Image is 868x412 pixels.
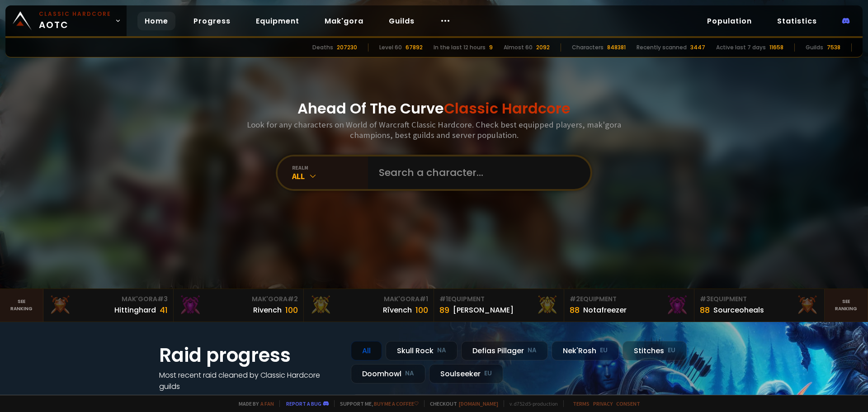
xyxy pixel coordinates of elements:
[713,304,764,316] div: Sourceoheals
[827,43,840,52] div: 7538
[453,304,514,316] div: [PERSON_NAME]
[43,289,174,322] a: Mak'Gora#3Hittinghard41
[504,400,558,407] span: v. d752d5 - production
[489,43,493,52] div: 9
[439,304,449,316] div: 89
[484,369,492,378] small: EU
[382,12,422,30] a: Guilds
[461,341,548,360] div: Defias Pillager
[434,43,486,52] div: In the last 12 hours
[570,294,580,303] span: # 2
[137,12,175,30] a: Home
[637,43,687,52] div: Recently scanned
[5,5,127,36] a: Classic HardcoreAOTC
[429,364,503,384] div: Soulseeker
[570,304,580,316] div: 88
[374,400,419,407] a: Buy me a coffee
[406,43,423,52] div: 67892
[825,289,868,322] a: Seeranking
[607,43,626,52] div: 848381
[420,294,428,303] span: # 1
[159,369,340,392] h4: Most recent raid cleaned by Classic Hardcore guilds
[159,393,218,403] a: See all progress
[437,346,446,355] small: NA
[716,43,766,52] div: Active last 7 days
[292,164,368,171] div: realm
[616,400,640,407] a: Consent
[379,43,402,52] div: Level 60
[690,43,705,52] div: 3447
[700,12,759,30] a: Population
[444,98,571,118] span: Classic Hardcore
[233,400,274,407] span: Made by
[806,43,823,52] div: Guilds
[386,341,458,360] div: Skull Rock
[600,346,608,355] small: EU
[174,289,304,322] a: Mak'Gora#2Rivench100
[536,43,550,52] div: 2092
[157,294,168,303] span: # 3
[253,304,282,316] div: Rivench
[415,304,428,316] div: 100
[286,400,321,407] a: Report a bug
[459,400,498,407] a: [DOMAIN_NAME]
[623,341,687,360] div: Stitches
[583,304,627,316] div: Notafreezer
[373,156,580,189] input: Search a character...
[39,10,111,18] small: Classic Hardcore
[383,304,412,316] div: Rîvench
[769,43,783,52] div: 11658
[334,400,419,407] span: Support me,
[249,12,307,30] a: Equipment
[405,369,414,378] small: NA
[49,294,168,304] div: Mak'Gora
[434,289,564,322] a: #1Equipment89[PERSON_NAME]
[337,43,357,52] div: 207230
[159,341,340,369] h1: Raid progress
[700,304,710,316] div: 88
[668,346,675,355] small: EU
[573,400,590,407] a: Terms
[424,400,498,407] span: Checkout
[528,346,537,355] small: NA
[312,43,333,52] div: Deaths
[160,304,168,316] div: 41
[309,294,428,304] div: Mak'Gora
[593,400,613,407] a: Privacy
[504,43,533,52] div: Almost 60
[700,294,710,303] span: # 3
[39,10,111,32] span: AOTC
[351,364,425,384] div: Doomhowl
[694,289,825,322] a: #3Equipment88Sourceoheals
[186,12,238,30] a: Progress
[243,119,625,140] h3: Look for any characters on World of Warcraft Classic Hardcore. Check best equipped players, mak'g...
[564,289,694,322] a: #2Equipment88Notafreezer
[700,294,819,304] div: Equipment
[552,341,619,360] div: Nek'Rosh
[297,98,571,119] h1: Ahead Of The Curve
[770,12,824,30] a: Statistics
[304,289,434,322] a: Mak'Gora#1Rîvench100
[285,304,298,316] div: 100
[292,171,368,181] div: All
[351,341,382,360] div: All
[288,294,298,303] span: # 2
[114,304,156,316] div: Hittinghard
[317,12,371,30] a: Mak'gora
[439,294,558,304] div: Equipment
[572,43,604,52] div: Characters
[570,294,689,304] div: Equipment
[260,400,274,407] a: a fan
[439,294,448,303] span: # 1
[179,294,298,304] div: Mak'Gora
